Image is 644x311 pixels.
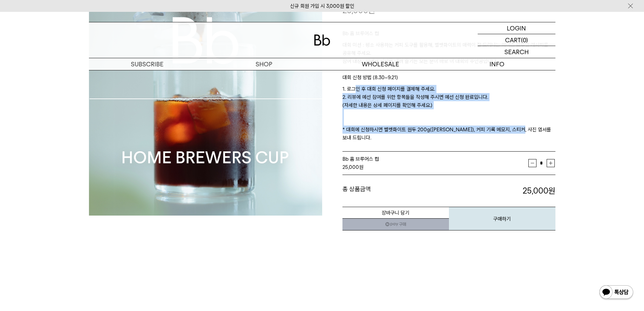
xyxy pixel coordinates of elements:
[314,35,330,46] img: 로고
[504,46,529,58] p: SEARCH
[548,186,555,196] b: 원
[342,185,449,197] dt: 총 상품금액
[547,159,555,167] button: 증가
[439,58,555,70] p: INFO
[505,34,521,46] p: CART
[521,34,528,46] p: (0)
[342,85,555,142] p: 1. 로그인 후 대회 신청 페이지를 결제해 주세요. 2. 리뷰에 예선 참여를 위한 항목들을 작성해 주시면 예선 신청 완료입니다. (자세한 내용은 상세 페이지를 확인해 주세요....
[528,159,536,167] button: 감소
[478,34,555,46] a: CART (0)
[342,218,449,230] a: 새창
[290,3,354,9] a: 신규 회원 가입 시 3,000원 할인
[342,164,359,170] strong: 25,000
[523,186,555,196] strong: 25,000
[342,207,449,219] button: 장바구니 담기
[599,285,634,301] img: 카카오톡 채널 1:1 채팅 버튼
[89,58,206,70] a: SUBSCRIBE
[342,156,379,162] span: Bb 홈 브루어스 컵
[507,22,526,34] p: LOGIN
[342,163,528,171] div: 원
[478,22,555,34] a: LOGIN
[342,73,555,85] p: 대회 신청 방법 (8.30~9.21)
[449,207,555,230] button: 구매하기
[322,58,439,70] p: WHOLESALE
[206,58,322,70] a: SHOP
